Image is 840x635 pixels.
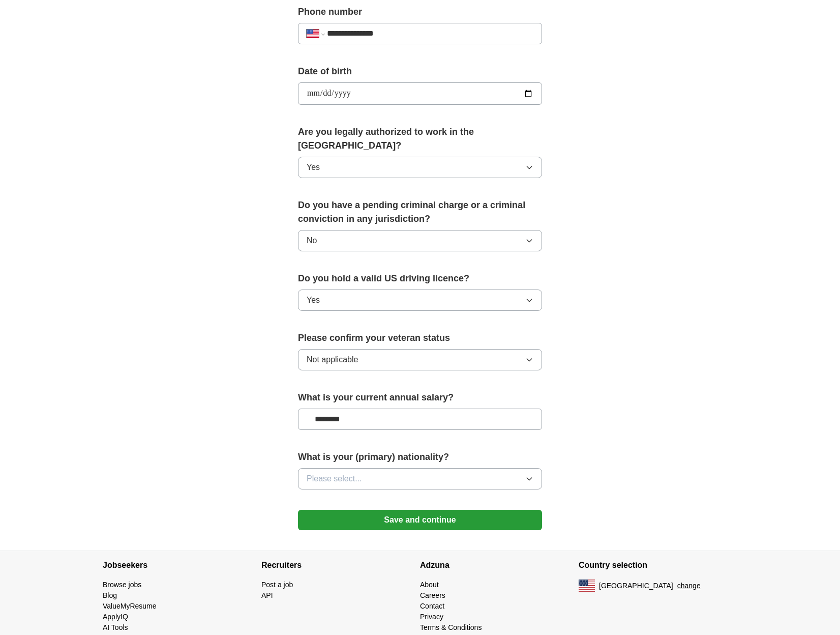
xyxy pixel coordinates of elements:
a: Privacy [420,613,443,621]
span: Yes [307,294,320,306]
a: ValueMyResume [103,602,157,610]
a: Careers [420,591,445,599]
a: Blog [103,591,117,599]
button: change [677,581,701,591]
button: Yes [298,290,542,311]
img: US flag [579,580,595,592]
label: Phone number [298,5,542,19]
label: Do you have a pending criminal charge or a criminal conviction in any jurisdiction? [298,198,542,226]
span: Not applicable [307,354,358,366]
label: What is your current annual salary? [298,391,542,405]
label: Do you hold a valid US driving licence? [298,272,542,285]
a: Browse jobs [103,581,141,589]
button: Please select... [298,468,542,489]
label: Please confirm your veteran status [298,331,542,345]
span: Please select... [307,473,362,485]
label: What is your (primary) nationality? [298,450,542,464]
button: No [298,230,542,251]
a: Terms & Conditions [420,623,482,631]
a: About [420,581,439,589]
span: No [307,235,317,247]
label: Date of birth [298,65,542,78]
h4: Country selection [579,551,737,580]
button: Yes [298,157,542,178]
span: Yes [307,161,320,174]
a: Post a job [261,581,293,589]
a: AI Tools [103,623,128,631]
button: Save and continue [298,510,542,530]
a: Contact [420,602,444,610]
a: ApplyIQ [103,613,128,621]
a: API [261,591,273,599]
label: Are you legally authorized to work in the [GEOGRAPHIC_DATA]? [298,125,542,153]
button: Not applicable [298,349,542,370]
span: [GEOGRAPHIC_DATA] [599,581,673,591]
